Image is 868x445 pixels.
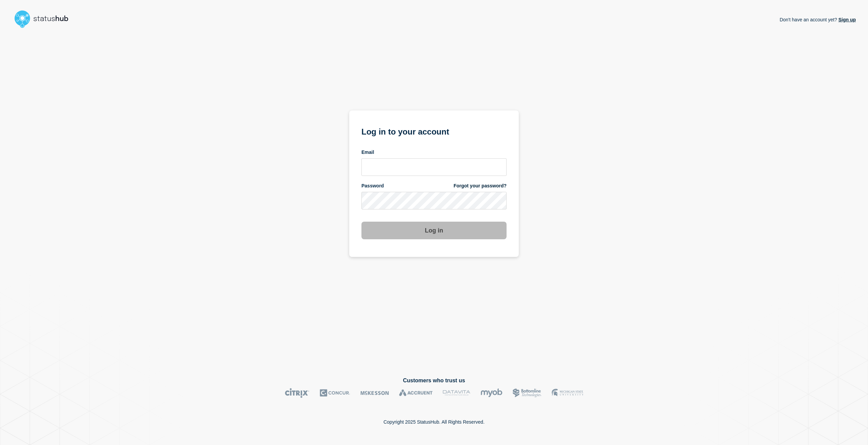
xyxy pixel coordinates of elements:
[285,388,310,398] img: Citrix logo
[443,388,470,398] img: DataVita logo
[513,388,541,398] img: Bottomline logo
[552,388,583,398] img: MSU logo
[780,12,856,28] p: Don't have an account yet?
[454,183,507,189] a: Forgot your password?
[361,192,507,209] input: password input
[837,17,856,22] a: Sign up
[12,378,856,384] h2: Customers who trust us
[12,8,77,30] img: StatusHub logo
[383,419,485,425] p: Copyright 2025 StatusHub. All Rights Reserved.
[361,183,384,189] span: Password
[361,158,507,176] input: email input
[320,388,350,398] img: Concur logo
[361,149,374,156] span: Email
[360,388,389,398] img: McKesson logo
[361,125,507,137] h1: Log in to your account
[399,388,433,398] img: Accruent logo
[361,222,507,239] button: Log in
[480,388,502,398] img: myob logo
